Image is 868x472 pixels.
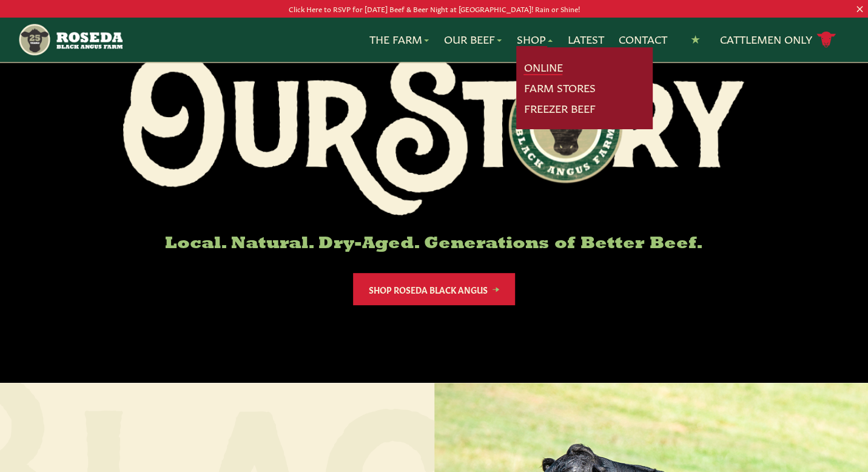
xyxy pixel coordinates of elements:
a: Cattlemen Only [719,29,836,50]
img: Roseda Black Aangus Farm [123,53,744,215]
nav: Main Navigation [18,18,851,62]
a: Shop Roseda Black Angus [353,273,515,305]
a: Shop [516,32,553,47]
a: The Farm [369,32,429,47]
a: Farm Stores [523,80,595,96]
img: https://roseda.com/wp-content/uploads/2021/05/roseda-25-header.png [18,22,123,57]
a: Latest [567,32,604,47]
p: Click Here to RSVP for [DATE] Beef & Beer Night at [GEOGRAPHIC_DATA]! Rain or Shine! [44,2,825,15]
h6: Local. Natural. Dry-Aged. Generations of Better Beef. [123,235,744,254]
a: Our Beef [443,32,502,47]
a: Contact [618,32,667,47]
a: Freezer Beef [523,101,595,116]
a: Online [523,59,562,75]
